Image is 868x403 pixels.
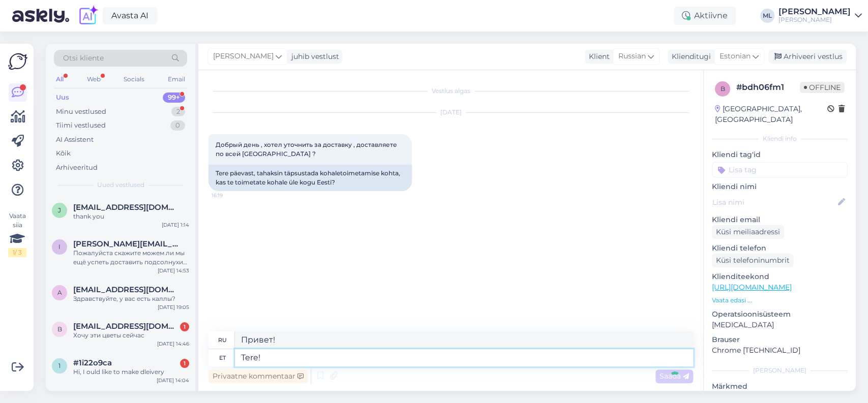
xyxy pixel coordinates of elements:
[8,211,26,257] div: Vaata siia
[712,334,848,345] p: Brauser
[73,285,179,294] span: aljona.naumova@outlook.com
[73,294,189,303] div: Здравствуйте, у вас есть каллы?
[760,9,774,23] div: ML
[58,362,61,369] span: 1
[712,254,794,267] div: Küsi telefoninumbrit
[103,7,157,24] a: Avasta AI
[158,267,189,274] div: [DATE] 14:53
[170,120,185,131] div: 0
[57,325,62,333] span: b
[73,249,189,267] div: Пожалуйста скажите можем ли мы ещё успеть доставить подсолнухи [DATE] в район около телевизионной...
[585,51,610,62] div: Klient
[180,322,189,331] div: 1
[58,206,61,214] span: j
[674,7,736,25] div: Aktiivne
[56,120,106,131] div: Tiimi vestlused
[85,73,103,86] div: Web
[73,239,179,249] span: ingrida.dem@gmail.com
[56,135,94,145] div: AI Assistent
[56,92,69,103] div: Uus
[712,214,848,225] p: Kliendi email
[712,320,848,330] p: [MEDICAL_DATA]
[712,243,848,254] p: Kliendi telefon
[779,16,851,24] div: [PERSON_NAME]
[73,322,179,331] span: berlinbmw666@gmail.com
[287,51,339,62] div: juhib vestlust
[73,331,189,340] div: Хочу эти цветы сейчас
[800,82,845,93] span: Offline
[8,248,26,257] div: 1 / 3
[56,148,71,159] div: Kõik
[712,134,848,143] div: Kliendi info
[58,243,61,251] span: i
[712,366,848,375] div: [PERSON_NAME]
[712,283,792,292] a: [URL][DOMAIN_NAME]
[73,212,189,221] div: thank you
[712,271,848,282] p: Klienditeekond
[712,149,848,160] p: Kliendi tag'id
[212,192,250,199] span: 16:19
[157,340,189,348] div: [DATE] 14:46
[715,104,827,125] div: [GEOGRAPHIC_DATA], [GEOGRAPHIC_DATA]
[712,197,836,208] input: Lisa nimi
[712,309,848,320] p: Operatsioonisüsteem
[208,86,693,96] div: Vestlus algas
[73,358,112,367] span: #1i22o9ca
[63,53,104,64] span: Otsi kliente
[57,289,62,296] span: a
[73,203,179,212] span: jplanners@gmail.com
[216,141,399,158] span: Добрый день , хотел уточнить за доставку , доставляете по всей [GEOGRAPHIC_DATA] ?
[8,52,27,71] img: Askly Logo
[712,225,784,239] div: Küsi meiliaadressi
[712,181,848,192] p: Kliendi nimi
[73,367,189,377] div: Hi, I ould like to make dleivery
[158,303,189,311] div: [DATE] 19:05
[779,8,851,16] div: [PERSON_NAME]
[712,296,848,305] p: Vaata edasi ...
[768,50,847,64] div: Arhiveeri vestlus
[54,73,66,86] div: All
[213,51,274,62] span: [PERSON_NAME]
[97,180,144,190] span: Uued vestlused
[712,345,848,356] p: Chrome [TECHNICAL_ID]
[208,108,693,117] div: [DATE]
[162,221,189,229] div: [DATE] 1:14
[208,165,412,191] div: Tere päevast, tahaksin täpsustada kohaletoimetamise kohta, kas te toimetate kohale üle kogu Eesti?
[779,8,862,24] a: [PERSON_NAME][PERSON_NAME]
[56,107,106,117] div: Minu vestlused
[157,377,189,384] div: [DATE] 14:04
[736,81,800,94] div: # bdh06fm1
[122,73,146,86] div: Socials
[712,381,848,392] p: Märkmed
[163,92,185,103] div: 99+
[166,73,187,86] div: Email
[668,51,711,62] div: Klienditugi
[618,51,646,62] span: Russian
[171,107,185,117] div: 2
[712,162,848,177] input: Lisa tag
[720,51,751,62] span: Estonian
[721,85,725,92] span: b
[56,163,98,173] div: Arhiveeritud
[77,5,99,26] img: explore-ai
[180,359,189,368] div: 1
